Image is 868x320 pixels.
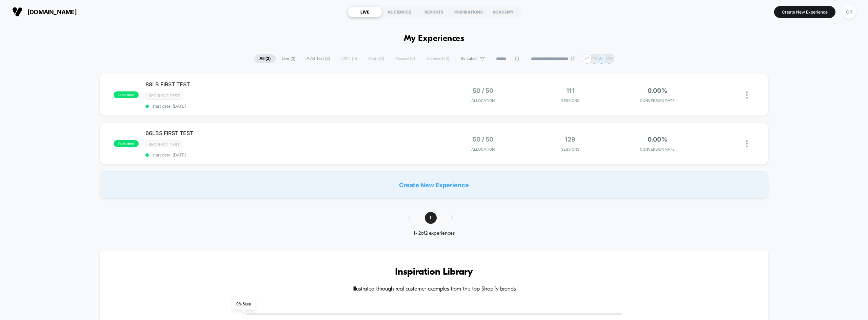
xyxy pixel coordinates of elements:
[348,6,382,17] div: LIVE
[145,104,434,109] span: start date: [DATE]
[145,141,183,148] span: Redirect Test
[471,147,495,152] span: Allocation
[401,231,467,236] div: 1 - 2 of 2 experiences
[114,140,139,147] span: published
[606,56,612,61] p: GR
[528,98,612,103] span: Sessions
[615,147,699,152] span: CONVERSION RATE
[382,6,417,17] div: AUDIENCES
[10,6,79,17] button: [DOMAIN_NAME]
[145,130,434,136] span: 66LBS FIRST TEST
[774,6,835,18] button: Create New Experience
[843,5,856,19] div: GR
[120,267,748,278] h3: Inspiration Library
[12,7,22,17] img: Visually logo
[417,6,451,17] div: REPORTS
[648,87,667,94] span: 0.00%
[528,147,612,152] span: Sessions
[100,171,768,198] div: Create New Experience
[120,286,748,293] h4: Illustrated through real customer examples from the top Shopify brands
[746,140,748,147] img: close
[565,136,575,143] span: 129
[425,212,437,224] span: 1
[571,57,575,61] img: end
[145,92,183,100] span: Redirect Test
[841,5,858,19] button: GR
[145,152,434,157] span: start date: [DATE]
[486,6,520,17] div: ACADEMY
[114,91,139,98] span: published
[615,98,699,103] span: CONVERSION RATE
[591,56,597,61] p: OY
[27,8,77,16] span: [DOMAIN_NAME]
[598,56,605,61] p: WL
[277,54,300,63] span: Live ( 2 )
[648,136,667,143] span: 0.00%
[566,87,574,94] span: 111
[404,34,465,44] h1: My Experiences
[254,54,276,63] span: All ( 2 )
[145,81,434,88] span: 88LB FIRST TEST
[582,54,592,64] div: + 2
[301,54,335,63] span: A/B Test ( 2 )
[746,91,748,99] img: close
[473,136,493,143] span: 50 / 50
[232,299,255,310] span: 0 % Seen
[460,56,477,61] span: By Label
[451,6,486,17] div: INSPIRATIONS
[471,98,495,103] span: Allocation
[473,87,493,94] span: 50 / 50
